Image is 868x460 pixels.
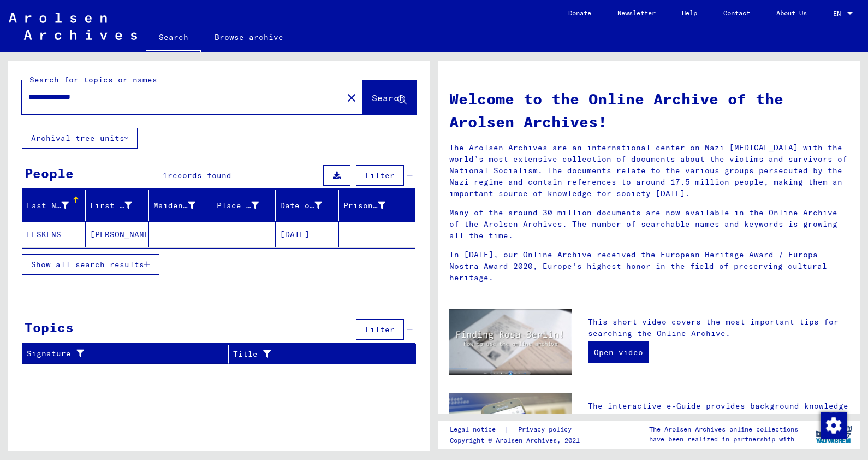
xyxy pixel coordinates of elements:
img: Arolsen_neg.svg [9,13,137,40]
div: Change consent [820,412,846,438]
div: Title [233,345,402,363]
div: Maiden Name [153,197,212,214]
div: Prisoner # [343,200,385,211]
a: Legal notice [450,424,504,435]
mat-header-cell: First Name [86,190,149,221]
p: Copyright © Arolsen Archives, 2021 [450,435,585,445]
a: Privacy policy [509,424,585,435]
button: Archival tree units [22,128,138,149]
div: Last Name [27,197,85,214]
button: Clear [341,86,362,108]
p: Many of the around 30 million documents are now available in the Online Archive of the Arolsen Ar... [449,207,849,241]
img: video.jpg [449,309,572,375]
img: yv_logo.png [813,421,854,448]
mat-cell: [PERSON_NAME] [86,221,149,247]
div: Prisoner # [343,197,402,214]
div: Maiden Name [153,200,195,211]
div: Place of Birth [217,197,275,214]
mat-cell: FESKENS [22,221,86,247]
img: Change consent [821,412,847,439]
a: Open video [588,341,649,363]
button: Search [362,80,416,114]
mat-header-cell: Date of Birth [276,190,339,221]
p: This short video covers the most important tips for searching the Online Archive. [588,316,849,339]
span: records found [168,170,231,180]
div: | [450,424,585,435]
p: have been realized in partnership with [649,434,798,444]
span: Show all search results [31,260,144,269]
div: Date of Birth [280,200,322,211]
div: Signature [27,345,228,363]
mat-header-cell: Maiden Name [149,190,212,221]
div: Title [233,349,389,360]
button: Filter [356,319,404,340]
span: Search [372,92,405,103]
mat-header-cell: Place of Birth [212,190,276,221]
div: First Name [90,200,132,211]
span: EN [833,10,845,17]
mat-label: Search for topics or names [29,75,157,85]
div: Topics [25,317,74,337]
p: The Arolsen Archives are an international center on Nazi [MEDICAL_DATA] with the world’s most ext... [449,142,849,199]
div: First Name [90,197,148,214]
mat-header-cell: Prisoner # [339,190,415,221]
p: The Arolsen Archives online collections [649,424,798,434]
p: The interactive e-Guide provides background knowledge to help you understand the documents. It in... [588,400,849,458]
div: Place of Birth [217,200,259,211]
mat-header-cell: Last Name [22,190,86,221]
span: Filter [365,325,395,334]
div: Date of Birth [280,197,338,214]
mat-icon: close [345,91,358,104]
div: People [25,163,74,183]
button: Filter [356,165,404,186]
span: 1 [163,170,168,180]
div: Signature [27,348,215,359]
button: Show all search results [22,254,159,275]
mat-cell: [DATE] [276,221,339,247]
a: Browse archive [201,24,296,50]
a: Search [146,24,201,52]
span: Filter [365,170,395,180]
div: Last Name [27,200,69,211]
p: In [DATE], our Online Archive received the European Heritage Award / Europa Nostra Award 2020, Eu... [449,249,849,284]
h1: Welcome to the Online Archive of the Arolsen Archives! [449,87,849,133]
